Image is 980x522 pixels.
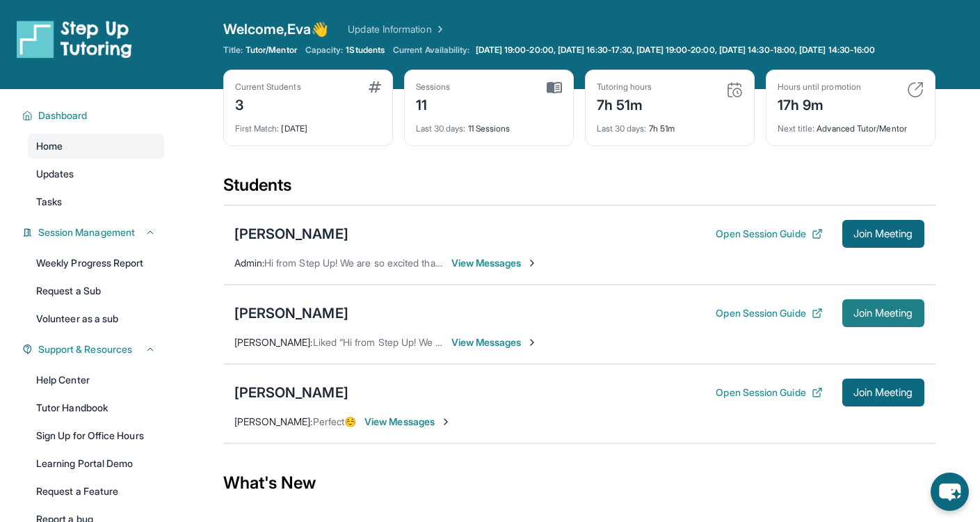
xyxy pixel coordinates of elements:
div: 17h 9m [778,93,861,115]
div: [PERSON_NAME] [234,224,348,244]
div: 3 [235,93,301,115]
button: Join Meeting [842,299,924,327]
button: Open Session Guide [716,306,822,320]
a: Volunteer as a sub [28,306,164,331]
button: Join Meeting [842,220,924,248]
img: card [369,81,381,93]
button: Join Meeting [842,379,924,406]
img: Chevron-Right [527,258,538,269]
a: Sign Up for Office Hours [28,423,164,448]
span: Join Meeting [853,230,913,238]
span: Last 30 days : [416,123,466,134]
span: Welcome, Eva 👋 [223,19,329,39]
div: 7h 51m [597,93,652,115]
span: Next title : [778,123,815,134]
div: [PERSON_NAME] [234,383,348,402]
div: Hours until promotion [778,81,861,93]
span: [PERSON_NAME] : [234,416,313,427]
img: Chevron Right [432,22,446,36]
span: Capacity: [305,45,344,56]
span: Updates [36,167,74,181]
button: chat-button [931,473,969,511]
div: Tutoring hours [597,81,652,93]
img: card [547,81,562,94]
a: Weekly Progress Report [28,251,164,276]
button: Open Session Guide [716,227,822,241]
div: 11 [416,93,451,115]
span: View Messages [451,256,538,270]
img: logo [17,19,132,58]
button: Support & Resources [33,342,156,356]
div: [DATE] [235,115,381,134]
span: Last 30 days : [597,123,647,134]
span: First Match : [235,123,280,134]
div: 11 Sessions [416,115,562,134]
span: Tutor/Mentor [246,45,297,56]
a: Learning Portal Demo [28,451,164,476]
span: Home [36,139,63,153]
span: Join Meeting [853,309,913,317]
a: Home [28,134,164,159]
a: Tasks [28,189,164,214]
div: Students [223,174,935,205]
a: Tutor Handbook [28,395,164,420]
button: Session Management [33,226,156,239]
button: Dashboard [33,109,156,122]
span: Dashboard [38,109,88,122]
span: Support & Resources [38,342,132,356]
span: Current Availability: [393,45,469,56]
span: Session Management [38,226,135,239]
div: Sessions [416,81,451,93]
a: Updates [28,161,164,187]
span: Perfect☺️ [313,416,357,427]
span: View Messages [451,335,538,349]
a: Help Center [28,367,164,393]
a: Request a Feature [28,479,164,504]
img: card [907,81,924,98]
span: 1 Students [346,45,385,56]
span: Tasks [36,195,62,209]
a: [DATE] 19:00-20:00, [DATE] 16:30-17:30, [DATE] 19:00-20:00, [DATE] 14:30-18:00, [DATE] 14:30-16:00 [473,45,878,56]
span: [DATE] 19:00-20:00, [DATE] 16:30-17:30, [DATE] 19:00-20:00, [DATE] 14:30-18:00, [DATE] 14:30-16:00 [476,45,876,56]
span: View Messages [364,415,451,429]
div: Current Students [235,81,301,93]
img: Chevron-Right [440,416,451,427]
a: Request a Sub [28,278,164,303]
div: What's New [223,452,935,514]
div: 7h 51m [597,115,743,134]
img: card [726,81,743,98]
div: [PERSON_NAME] [234,303,348,323]
span: [PERSON_NAME] : [234,336,313,348]
a: Update Information [348,22,445,36]
span: Title: [223,45,243,56]
span: Join Meeting [853,388,913,397]
img: Chevron-Right [527,337,538,348]
div: Advanced Tutor/Mentor [778,115,924,134]
button: Open Session Guide [716,386,822,400]
span: Admin : [234,257,264,269]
